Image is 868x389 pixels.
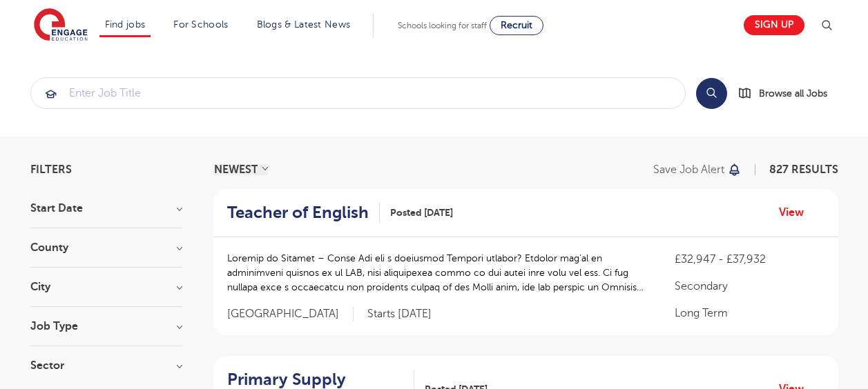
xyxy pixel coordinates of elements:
button: Search [696,78,727,109]
span: Posted [DATE] [390,206,453,220]
p: Starts [DATE] [367,307,432,321]
p: Loremip do Sitamet – Conse Adi eli s doeiusmod Tempori utlabor? Etdolor mag’al en adminimveni qui... [227,251,648,295]
a: View [779,203,814,221]
h3: Job Type [30,321,182,332]
span: [GEOGRAPHIC_DATA] [227,307,354,321]
a: Teacher of English [227,203,380,223]
h3: Start Date [30,203,182,214]
h2: Teacher of English [227,203,369,223]
p: Save job alert [653,164,724,175]
span: Filters [30,164,72,175]
button: Save job alert [653,164,742,175]
p: Long Term [675,305,824,321]
a: Blogs & Latest News [257,19,351,30]
h3: Sector [30,360,182,371]
a: Recruit [490,16,543,35]
span: Browse all Jobs [759,86,827,101]
span: Recruit [501,20,532,30]
input: Submit [31,78,685,108]
p: Secondary [675,278,824,295]
h3: County [30,242,182,253]
a: For Schools [173,19,228,30]
a: Sign up [744,15,804,35]
a: Find jobs [105,19,146,30]
div: Submit [30,77,686,109]
p: £32,947 - £37,932 [675,251,824,268]
h3: City [30,281,182,292]
span: Schools looking for staff [398,21,487,30]
span: 827 RESULTS [769,163,838,176]
img: Engage Education [34,8,88,43]
a: Browse all Jobs [738,86,838,101]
